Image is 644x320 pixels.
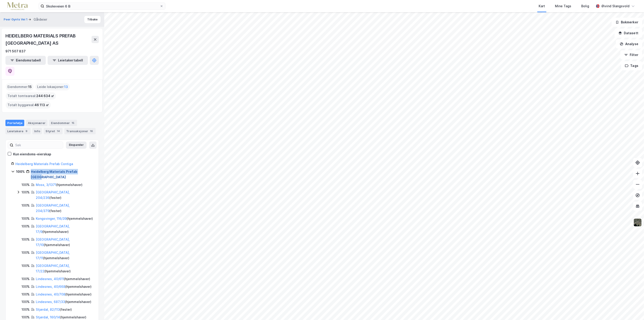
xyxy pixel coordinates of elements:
button: Peer Gynts Vei 1 [4,17,28,22]
input: Søk [13,142,63,149]
div: ( fester ) [36,190,93,200]
div: Gårdeier [34,17,47,22]
button: Datasett [615,29,642,38]
div: HEIDELBERG MATERIALS PREFAB [GEOGRAPHIC_DATA] AS [5,32,92,47]
div: Leietakere [5,128,31,134]
button: Filter [620,50,642,59]
div: 100% [22,292,30,297]
div: 100% [22,216,30,221]
div: Mine Tags [555,3,571,9]
div: Bolig [581,3,589,9]
div: Leide lokasjoner : [35,83,70,90]
div: 15 [71,121,75,125]
div: 100% [22,190,30,195]
div: ( hjemmelshaver ) [36,292,92,297]
div: Kart [539,3,545,9]
a: [GEOGRAPHIC_DATA], 17/22 [36,264,70,273]
div: 971 507 837 [5,49,26,54]
div: Kun eiendoms-eierskap [13,151,51,157]
div: Eiendommer : [6,83,34,90]
div: ( hjemmelshaver ) [36,315,86,320]
div: Portefølje [5,120,24,126]
a: Stjørdal, 82/113 [36,308,60,311]
div: 100% [22,315,30,320]
a: Lindesnes, 687/33 [36,300,65,304]
a: [GEOGRAPHIC_DATA], 17/9 [36,224,70,234]
div: Totalt tomteareal : [6,92,56,100]
div: Info [32,128,42,134]
span: 46 113 ㎡ [34,102,49,108]
div: ( hjemmelshaver ) [36,263,93,274]
div: 100% [22,203,30,208]
div: ( hjemmelshaver ) [36,182,82,188]
div: Aksjonærer [26,120,47,126]
a: [GEOGRAPHIC_DATA], 204/236 [36,190,70,200]
button: Bokmerker [612,18,642,27]
div: Totalt byggareal : [6,101,51,109]
div: 14 [56,129,61,133]
a: Kongsvinger, 116/39 [36,217,67,220]
a: Lindesnes, 40/708 [36,292,65,296]
div: ( hjemmelshaver ) [36,299,91,305]
div: Transaksjoner [64,128,96,134]
a: [GEOGRAPHIC_DATA], 204/379 [36,203,70,213]
div: Øivind Slangsvold [601,3,629,9]
span: 15 [28,84,32,90]
div: 100% [22,237,30,242]
img: 9k= [633,218,642,227]
div: 100% [22,224,30,229]
span: 244 634 ㎡ [36,93,54,99]
div: Kontrollprogram for chat [621,298,644,320]
div: ( fester ) [36,307,72,312]
div: 16 [89,129,94,133]
div: 100% [22,263,30,269]
button: Analyse [616,39,642,49]
div: 100% [22,182,30,188]
div: 100% [22,299,30,305]
div: 100% [22,276,30,282]
div: 100% [22,250,30,255]
button: Leietakertabell [48,56,88,65]
div: ( hjemmelshaver ) [36,276,90,282]
div: 9 [24,129,29,133]
div: 100% [22,307,30,312]
a: Lindesnes, 40/668 [36,285,65,288]
div: ( fester ) [36,203,93,214]
div: Eiendommer [49,120,77,126]
span: 13 [64,84,68,90]
iframe: Chat Widget [621,298,644,320]
div: ( hjemmelshaver ) [36,237,93,248]
a: Stjørdal, 160/14 [36,315,60,319]
a: [GEOGRAPHIC_DATA], 17/10 [36,237,70,247]
button: Tags [621,61,642,70]
a: Heidelberg Materials Prefab Contiga [15,162,73,166]
img: metra-logo.256734c3b2bbffee19d4.png [7,2,28,10]
button: Tilbake [84,16,101,23]
a: Moss, 3/1371 [36,183,56,187]
button: Eiendomstabell [5,56,46,65]
div: ( hjemmelshaver ) [36,284,92,289]
input: Søk på adresse, matrikkel, gårdeiere, leietakere eller personer [44,3,160,10]
div: Styret [44,128,63,134]
div: ( hjemmelshaver ) [36,250,93,261]
button: Ekspander [66,142,87,149]
a: [GEOGRAPHIC_DATA], 17/11 [36,251,70,260]
div: 100% [22,284,30,289]
a: Lindesnes, 40/611 [36,277,64,281]
div: 100% [16,169,25,174]
a: Heidelberg Materials Prefab [GEOGRAPHIC_DATA] [31,170,77,179]
div: ( hjemmelshaver ) [36,216,93,221]
div: ( hjemmelshaver ) [36,224,93,235]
